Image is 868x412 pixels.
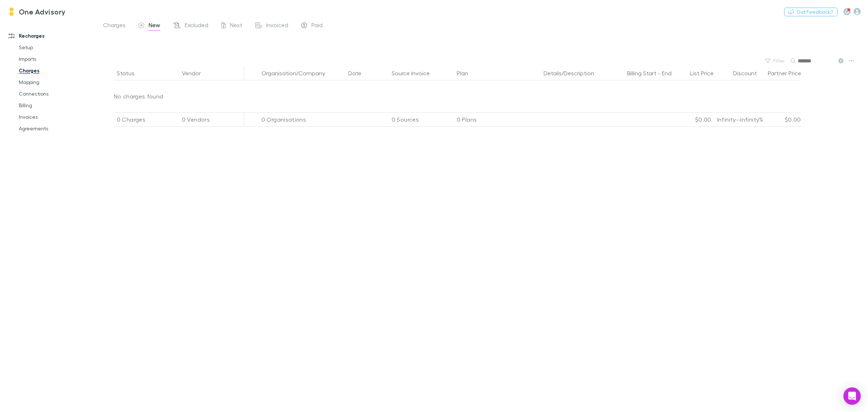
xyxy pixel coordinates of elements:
button: Date [348,66,370,80]
div: $0.00 [758,112,801,127]
button: Details/Description [544,66,603,80]
a: Invoices [12,111,102,123]
p: No charges found [97,80,175,112]
span: New [149,21,160,31]
span: Next [230,21,242,31]
a: Recharges [1,30,102,42]
a: Imports [12,53,102,65]
button: Partner Price [768,66,810,80]
button: Filter [762,56,789,65]
h3: One Advisory [19,7,66,16]
div: 0 Sources [389,112,454,127]
button: Discount [733,66,766,80]
button: Organisation/Company [261,66,334,80]
a: Mapping [12,76,102,88]
button: Got Feedback? [784,8,838,16]
span: Excluded [185,21,208,31]
div: 0 Vendors [179,112,244,127]
button: Plan [457,66,477,80]
div: 0 Charges [114,112,179,127]
a: Setup [12,42,102,53]
a: Charges [12,65,102,76]
button: Billing Start [627,66,656,80]
img: One Advisory's Logo [7,7,16,16]
span: Charges [103,21,125,31]
button: List Price [690,66,722,80]
a: Agreements [12,123,102,134]
div: $0.00 [671,112,714,127]
span: Paid [311,21,323,31]
button: Status [117,66,143,80]
a: One Advisory [3,3,70,20]
button: Vendor [182,66,209,80]
button: End [662,66,672,80]
button: Source Invoice [392,66,438,80]
a: Billing [12,100,102,111]
div: 0 Organisations [259,112,345,127]
div: Infinity--Infinity% [714,112,758,127]
div: 0 Plans [454,112,541,127]
div: - [609,66,679,80]
div: Open Intercom Messenger [843,387,861,405]
a: Connections [12,88,102,100]
span: Invoiced [266,21,288,31]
